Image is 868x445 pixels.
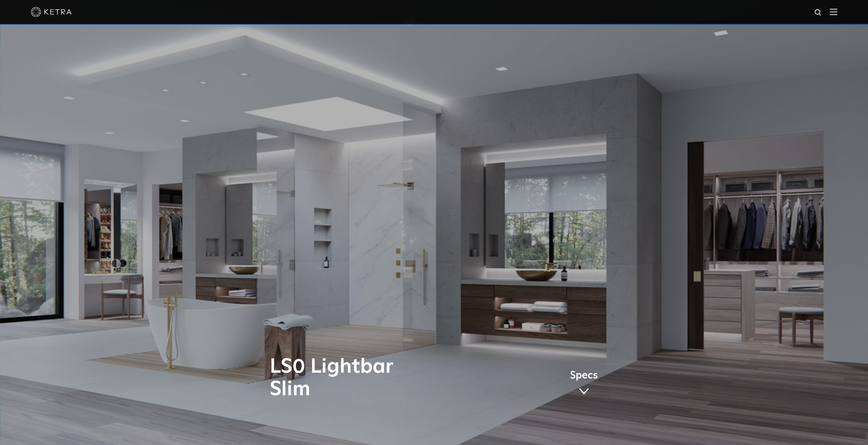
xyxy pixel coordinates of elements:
[570,371,598,397] a: Specs
[814,9,823,17] img: search icon
[31,7,72,17] img: ketra-logo-2019-white
[270,356,462,401] h1: LS0 Lightbar Slim
[570,371,598,381] span: Specs
[830,9,837,15] img: Hamburger%20Nav.svg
